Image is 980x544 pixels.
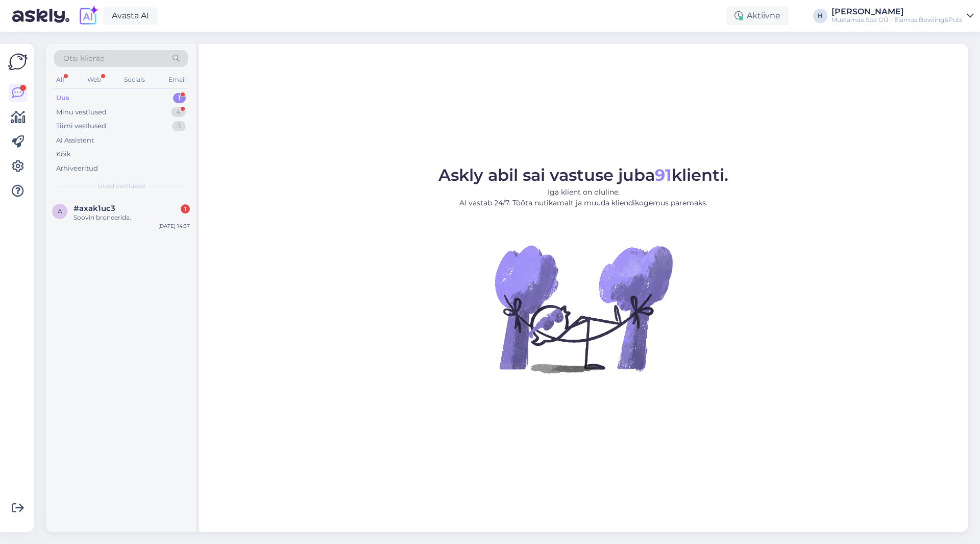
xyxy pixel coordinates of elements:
[831,16,963,24] div: Mustamäe Spa OÜ - Elamus Bowling&Pubi
[438,165,728,185] span: Askly abil sai vastuse juba klienti.
[492,217,675,400] img: No Chat active
[54,73,66,86] div: All
[63,53,104,64] span: Otsi kliente
[158,222,190,230] div: [DATE] 14:37
[56,135,94,146] div: AI Assistent
[173,93,186,103] div: 1
[726,7,789,25] div: Aktiivne
[78,5,99,27] img: explore-ai
[85,73,103,86] div: Web
[655,165,672,185] b: 91
[56,149,71,159] div: Kõik
[56,107,107,117] div: Minu vestlused
[56,93,69,103] div: Uus
[8,52,28,72] img: Askly Logo
[831,8,963,16] div: [PERSON_NAME]
[438,187,728,208] p: Iga klient on oluline. AI vastab 24/7. Tööta nutikamalt ja muuda kliendikogemus paremaks.
[58,207,62,215] span: a
[103,7,158,25] a: Avasta AI
[166,73,188,86] div: Email
[181,204,190,214] div: 1
[56,121,106,131] div: Tiimi vestlused
[122,73,147,86] div: Socials
[73,204,115,213] span: #axak1uc3
[172,121,186,131] div: 3
[97,181,145,191] span: Uued vestlused
[73,213,190,222] div: Soovin broneerida.
[813,9,827,23] div: H
[56,163,98,174] div: Arhiveeritud
[831,8,974,24] a: [PERSON_NAME]Mustamäe Spa OÜ - Elamus Bowling&Pubi
[171,107,186,117] div: 4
